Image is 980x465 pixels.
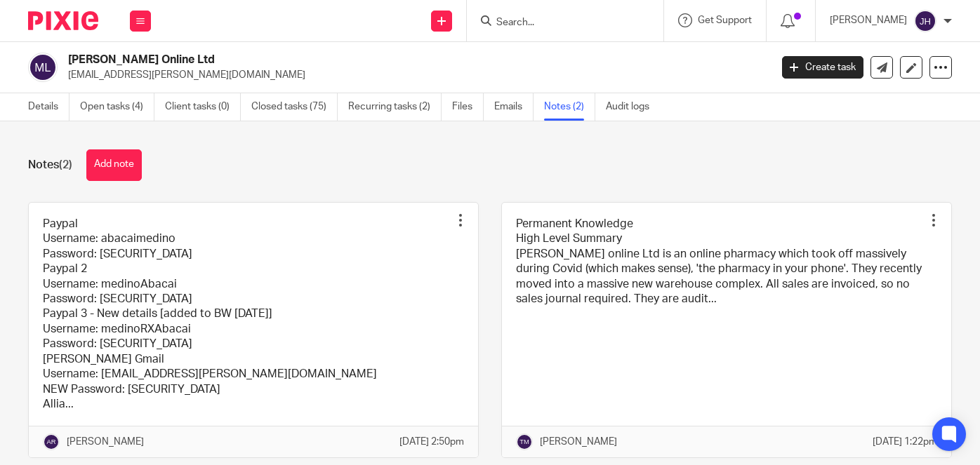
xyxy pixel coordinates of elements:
span: (2) [59,159,72,170]
a: Files [452,93,484,121]
img: Pixie [28,11,98,30]
a: Closed tasks (75) [251,93,338,121]
a: Client tasks (0) [165,93,241,121]
h1: Notes [28,158,72,173]
p: [EMAIL_ADDRESS][PERSON_NAME][DOMAIN_NAME] [68,68,761,82]
input: Search [495,17,621,29]
img: svg%3E [43,433,60,450]
p: [PERSON_NAME] [67,435,144,449]
p: [DATE] 1:22pm [873,435,937,449]
a: Open tasks (4) [80,93,154,121]
p: [PERSON_NAME] [540,435,617,449]
a: Details [28,93,69,121]
button: Add note [86,149,142,181]
a: Notes (2) [544,93,595,121]
img: svg%3E [516,433,533,450]
a: Audit logs [606,93,660,121]
a: Recurring tasks (2) [348,93,442,121]
h2: [PERSON_NAME] Online Ltd [68,53,623,67]
p: [DATE] 2:50pm [399,435,464,449]
img: svg%3E [28,53,58,82]
a: Emails [494,93,534,121]
img: svg%3E [914,10,936,32]
a: Create task [782,56,863,79]
p: [PERSON_NAME] [830,13,907,27]
span: Get Support [698,15,752,25]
